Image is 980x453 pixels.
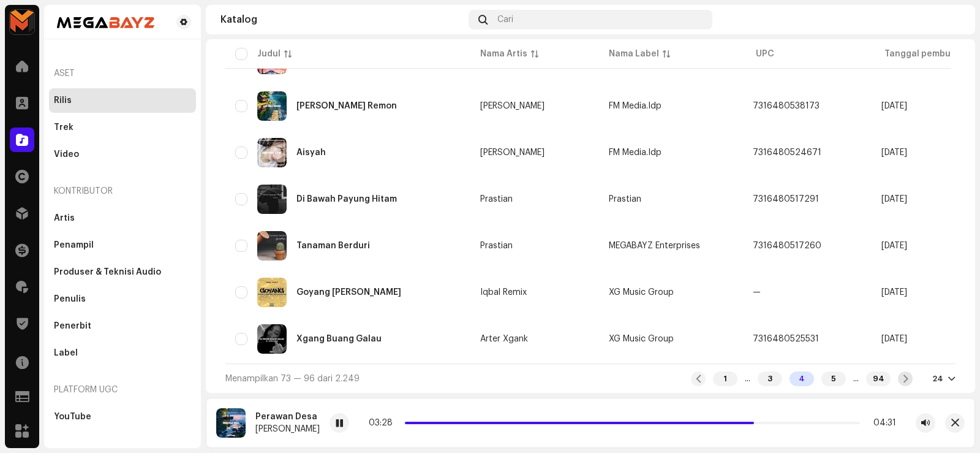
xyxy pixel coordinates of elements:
span: 7316480538173 [753,102,820,110]
span: XG Music Group [609,335,674,343]
img: fc311b3f-dc95-449d-827b-8ee05493e4ec [216,408,246,438]
div: 1 [713,371,737,386]
span: Prastian [480,242,589,250]
re-m-nav-item: Penulis [49,287,196,311]
div: Goyang Dua Jari [296,288,401,297]
img: 5cd7ae29-8e9e-44c4-b18f-8fee7f4438fc [257,185,287,214]
span: FM Media.Idp [609,102,661,110]
span: 7316480525531 [753,335,819,343]
img: c80ab357-ad41-45f9-b05a-ac2c454cf3ef [941,10,960,29]
div: Katalog [221,15,464,25]
div: [PERSON_NAME] [255,424,320,434]
span: MEGABAYZ Enterprises [609,242,700,250]
div: Penulis [54,294,86,304]
div: 3 [758,371,782,386]
span: Prastian [609,195,641,204]
div: Penerbit [54,321,91,331]
span: XG Music Group [609,288,674,297]
div: Rilis [54,96,72,105]
span: 24 Apr 2025 [881,102,907,110]
span: Felik Fvnky [480,102,589,110]
re-m-nav-item: YouTube [49,405,196,429]
span: Cari [497,15,513,25]
div: Xgang Buang Galau [296,335,382,343]
re-a-nav-header: Aset [49,59,196,88]
div: Prastian [480,242,513,250]
img: 8eb45bfb-b3f0-4371-955f-c827a77d8e1f [257,91,287,121]
re-m-nav-item: Trek [49,115,196,140]
span: Sofyan Fvnky [480,148,589,157]
div: Penampil [54,240,94,250]
div: Arter Xgank [480,335,528,343]
span: FM Media.Idp [609,148,661,157]
div: ... [853,374,859,384]
div: YouTube [54,412,91,422]
div: 04:31 [865,418,896,428]
div: Judul [257,48,281,60]
div: 03:28 [369,418,400,428]
re-a-nav-header: Kontributor [49,177,196,206]
re-a-nav-header: Platform UGC [49,375,196,405]
span: 24 Apr 2025 [881,242,907,250]
div: [PERSON_NAME] [480,102,545,110]
img: 33c9722d-ea17-4ee8-9e7d-1db241e9a290 [10,10,34,34]
span: 7316480517260 [753,242,821,250]
div: Label [54,348,78,358]
div: Tanggal pembuatan [884,48,971,60]
div: ... [745,374,750,384]
span: — [753,288,761,297]
span: 7316480524671 [753,148,821,157]
div: Aisyah [296,148,326,157]
div: Iqbal Remix [480,288,527,297]
div: Trek [54,123,73,132]
div: 4 [790,371,814,386]
re-m-nav-item: Rilis [49,88,196,113]
re-m-nav-item: Video [49,142,196,167]
div: Produser & Teknisi Audio [54,267,161,277]
img: 5b144b19-5119-404a-98df-8520f250f778 [257,278,287,307]
span: Iqbal Remix [480,288,589,297]
div: Prastian [480,195,513,204]
re-m-nav-item: Artis [49,206,196,230]
re-m-nav-item: Penerbit [49,314,196,338]
img: ea3f5b01-c1b1-4518-9e19-4d24e8c5836b [54,15,157,29]
div: Video [54,150,79,159]
span: 7316480517291 [753,195,819,204]
div: Nama Label [609,48,659,60]
div: Artis [54,213,75,223]
div: 24 [932,374,943,384]
div: Perawan Desa [255,412,320,422]
div: [PERSON_NAME] [480,148,545,157]
div: Nama Artis [480,48,527,60]
span: Arter Xgank [480,335,589,343]
div: Aku Suka Remon [296,102,397,110]
span: 24 Apr 2025 [881,195,907,204]
img: a816d546-1ae9-4e86-8941-f76b52b317b3 [257,138,287,167]
span: 24 Apr 2025 [881,288,907,297]
span: 24 Apr 2025 [881,335,907,343]
div: 94 [866,371,891,386]
img: 14d71dbb-50e5-4a47-8ba1-a8611591fca4 [257,324,287,354]
div: Tanaman Berduri [296,242,370,250]
img: b1d9b1cf-8940-4eb8-90ca-4a6713eff066 [257,231,287,261]
re-m-nav-item: Produser & Teknisi Audio [49,260,196,284]
span: 24 Apr 2025 [881,148,907,157]
div: Di Bawah Payung Hitam [296,195,397,204]
div: 5 [821,371,846,386]
re-m-nav-item: Penampil [49,233,196,257]
span: Prastian [480,195,589,204]
re-m-nav-item: Label [49,341,196,365]
span: Menampilkan 73 — 96 dari 2.249 [225,375,360,383]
